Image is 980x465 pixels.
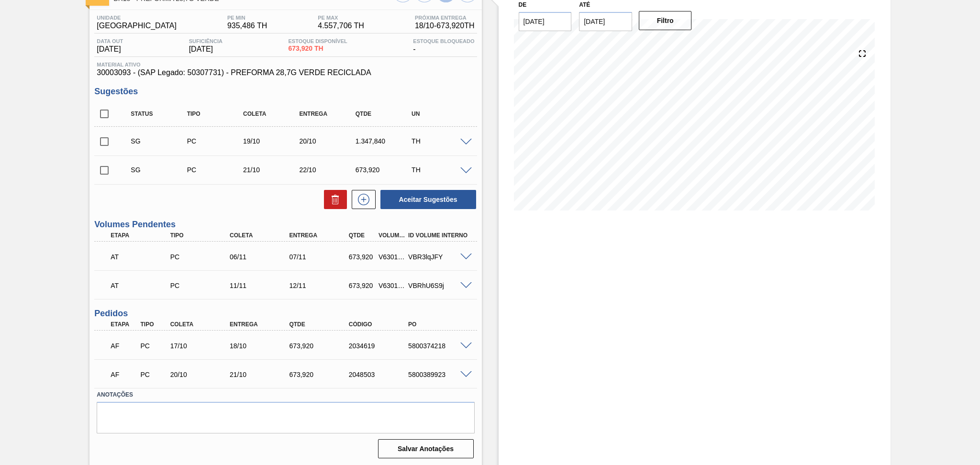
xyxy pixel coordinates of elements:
[185,111,248,117] div: Tipo
[319,190,347,209] div: Excluir Sugestões
[97,388,474,402] label: Anotações
[111,342,137,350] p: AF
[346,253,378,261] div: 673,920
[287,253,354,261] div: 07/11/2025
[380,190,476,209] button: Aceitar Sugestões
[406,232,473,239] div: Id Volume Interno
[415,15,475,21] span: Próxima Entrega
[97,15,177,21] span: Unidade
[288,38,347,44] span: Estoque Disponível
[227,15,267,21] span: PE MIN
[519,12,572,31] input: dd/mm/yyyy
[227,282,294,289] div: 11/11/2025
[108,335,139,356] div: Aguardando Faturamento
[287,371,354,378] div: 673,920
[227,342,294,350] div: 18/10/2025
[406,342,473,350] div: 5800374218
[108,232,175,239] div: Etapa
[189,45,223,54] span: [DATE]
[227,253,294,261] div: 06/11/2025
[94,309,477,319] h3: Pedidos
[288,45,347,52] span: 673,920 TH
[376,282,407,289] div: V630125
[111,371,137,378] p: AF
[168,371,235,378] div: 20/10/2025
[108,246,175,267] div: Aguardando Informações de Transporte
[97,68,474,77] span: 30003093 - (SAP Legado: 50307731) - PREFORMA 28,7G VERDE RECICLADA
[128,137,191,145] div: Sugestão Criada
[579,12,632,31] input: dd/mm/yyyy
[185,166,248,174] div: Pedido de Compra
[376,253,407,261] div: V630124
[378,439,474,458] button: Salvar Anotações
[406,253,473,261] div: VBR3lqJFY
[287,232,354,239] div: Entrega
[287,282,354,289] div: 12/11/2025
[241,137,304,145] div: 19/10/2025
[97,45,123,54] span: [DATE]
[353,166,416,174] div: 673,920
[227,321,294,328] div: Entrega
[287,342,354,350] div: 673,920
[241,111,304,117] div: Coleta
[108,364,139,385] div: Aguardando Faturamento
[297,137,360,145] div: 20/10/2025
[346,232,378,239] div: Qtde
[409,111,472,117] div: UN
[97,38,123,44] span: Data out
[346,342,413,350] div: 2034619
[346,371,413,378] div: 2048503
[97,62,474,67] span: Material ativo
[168,253,235,261] div: Pedido de Compra
[347,190,376,209] div: Nova sugestão
[227,371,294,378] div: 21/10/2025
[168,282,235,289] div: Pedido de Compra
[138,371,169,378] div: Pedido de Compra
[639,11,692,30] button: Filtro
[519,1,527,8] label: De
[108,321,139,328] div: Etapa
[413,38,474,44] span: Estoque Bloqueado
[376,189,477,210] div: Aceitar Sugestões
[353,137,416,145] div: 1.347,840
[227,232,294,239] div: Coleta
[318,22,364,30] span: 4.557,706 TH
[138,321,169,328] div: Tipo
[111,282,173,289] p: AT
[128,111,191,117] div: Status
[376,232,407,239] div: Volume Portal
[406,321,473,328] div: PO
[128,166,191,174] div: Sugestão Criada
[111,253,173,261] p: AT
[97,22,177,30] span: [GEOGRAPHIC_DATA]
[406,282,473,289] div: VBRhU6S9j
[138,342,169,350] div: Pedido de Compra
[318,15,364,21] span: PE MAX
[346,282,378,289] div: 673,920
[94,87,477,97] h3: Sugestões
[168,342,235,350] div: 17/10/2025
[411,38,477,54] div: -
[168,321,235,328] div: Coleta
[406,371,473,378] div: 5800389923
[189,38,223,44] span: Suficiência
[108,275,175,296] div: Aguardando Informações de Transporte
[353,111,416,117] div: Qtde
[168,232,235,239] div: Tipo
[415,22,475,30] span: 18/10 - 673,920 TH
[409,137,472,145] div: TH
[579,1,590,8] label: Até
[346,321,413,328] div: Código
[297,166,360,174] div: 22/10/2025
[241,166,304,174] div: 21/10/2025
[185,137,248,145] div: Pedido de Compra
[297,111,360,117] div: Entrega
[409,166,472,174] div: TH
[94,220,477,230] h3: Volumes Pendentes
[227,22,267,30] span: 935,486 TH
[287,321,354,328] div: Qtde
